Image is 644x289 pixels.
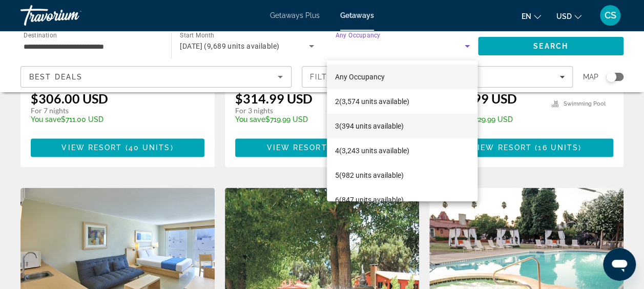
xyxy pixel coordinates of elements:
span: 3 (394 units available) [335,120,404,132]
span: 2 (3,574 units available) [335,95,409,108]
span: Any Occupancy [335,73,385,81]
iframe: Button to launch messaging window [603,248,636,281]
span: 4 (3,243 units available) [335,144,409,157]
span: 5 (982 units available) [335,169,404,181]
span: 6 (847 units available) [335,194,404,206]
